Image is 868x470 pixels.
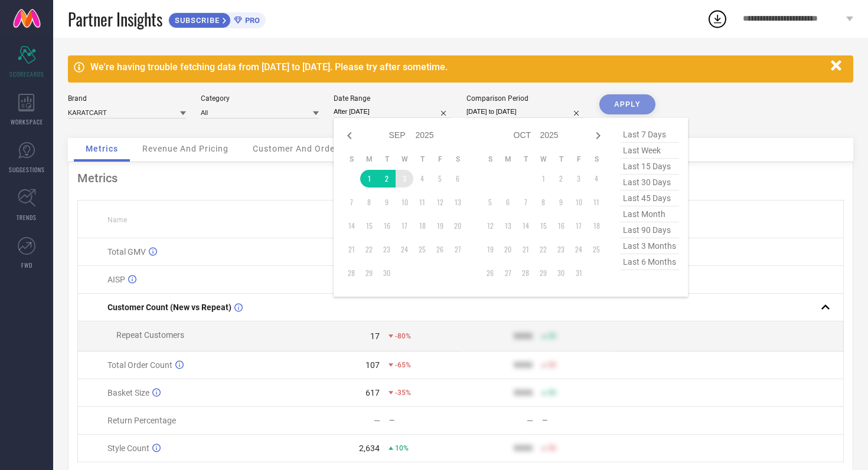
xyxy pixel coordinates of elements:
td: Fri Sep 26 2025 [431,241,449,258]
span: FWD [21,261,32,269]
td: Mon Oct 27 2025 [499,264,517,282]
span: last 6 months [620,254,679,270]
th: Wednesday [534,155,552,164]
th: Wednesday [396,155,413,164]
td: Sun Sep 07 2025 [342,193,360,211]
th: Saturday [449,155,466,164]
td: Fri Oct 03 2025 [570,170,588,188]
td: Wed Sep 03 2025 [396,170,413,188]
span: -65% [395,361,411,369]
div: Metrics [77,171,844,185]
div: We're having trouble fetching data from [DATE] to [DATE]. Please try after sometime. [90,61,825,73]
div: Previous month [342,129,357,143]
td: Thu Oct 30 2025 [552,264,570,282]
td: Tue Oct 07 2025 [517,193,534,211]
th: Tuesday [378,155,396,164]
div: — [389,416,460,425]
span: Partner Insights [68,7,162,31]
td: Wed Sep 24 2025 [396,241,413,258]
td: Thu Sep 25 2025 [413,241,431,258]
span: PRO [242,16,260,25]
input: Select comparison period [466,106,585,118]
div: Date Range [334,94,452,103]
td: Sat Sep 13 2025 [449,193,466,211]
td: Thu Oct 09 2025 [552,193,570,211]
td: Mon Sep 08 2025 [360,193,378,211]
span: -80% [395,332,411,340]
th: Friday [570,155,588,164]
span: last 45 days [620,190,679,206]
td: Fri Oct 24 2025 [570,241,588,258]
td: Thu Oct 23 2025 [552,241,570,258]
th: Tuesday [517,155,534,164]
span: last week [620,143,679,159]
div: — [542,416,613,425]
span: -35% [395,389,411,397]
td: Fri Sep 12 2025 [431,193,449,211]
td: Fri Sep 05 2025 [431,170,449,188]
td: Wed Oct 29 2025 [534,264,552,282]
div: Open download list [707,8,728,29]
span: last 90 days [620,222,679,238]
td: Fri Oct 10 2025 [570,193,588,211]
span: 10% [395,444,409,452]
span: last 15 days [620,159,679,175]
td: Thu Sep 18 2025 [413,217,431,235]
span: WORKSPACE [11,117,43,126]
span: Repeat Customers [116,330,184,340]
td: Tue Oct 21 2025 [517,241,534,258]
td: Thu Oct 02 2025 [552,170,570,188]
td: Mon Oct 13 2025 [499,217,517,235]
span: 50 [548,389,556,397]
a: SUBSCRIBEPRO [168,9,266,28]
td: Sat Sep 20 2025 [449,217,466,235]
div: 9999 [514,331,533,341]
span: last 30 days [620,175,679,190]
td: Sat Oct 11 2025 [588,193,605,211]
th: Sunday [342,155,360,164]
td: Tue Sep 30 2025 [378,264,396,282]
th: Monday [499,155,517,164]
td: Mon Sep 01 2025 [360,170,378,188]
td: Wed Sep 10 2025 [396,193,413,211]
td: Sat Sep 27 2025 [449,241,466,258]
td: Wed Oct 22 2025 [534,241,552,258]
input: Select date range [334,106,452,118]
td: Mon Sep 22 2025 [360,241,378,258]
td: Thu Sep 11 2025 [413,193,431,211]
td: Wed Sep 17 2025 [396,217,413,235]
div: 9999 [514,388,533,397]
td: Tue Oct 28 2025 [517,264,534,282]
span: Basket Size [107,388,149,397]
span: 50 [548,361,556,369]
div: Category [201,94,319,103]
td: Fri Sep 19 2025 [431,217,449,235]
span: Return Percentage [107,416,176,425]
td: Tue Sep 09 2025 [378,193,396,211]
td: Sat Sep 06 2025 [449,170,466,188]
th: Monday [360,155,378,164]
div: — [374,416,380,425]
td: Wed Oct 15 2025 [534,217,552,235]
td: Mon Oct 20 2025 [499,241,517,258]
td: Mon Sep 29 2025 [360,264,378,282]
td: Wed Oct 01 2025 [534,170,552,188]
td: Tue Oct 14 2025 [517,217,534,235]
span: 50 [548,444,556,452]
span: SUBSCRIBE [169,16,223,25]
span: SCORECARDS [9,70,44,78]
div: Comparison Period [466,94,585,103]
td: Tue Sep 23 2025 [378,241,396,258]
th: Saturday [588,155,605,164]
div: 9999 [514,443,533,453]
div: — [527,416,533,425]
th: Thursday [413,155,431,164]
span: Style Count [107,443,149,453]
span: Total Order Count [107,360,172,370]
span: Customer And Orders [253,144,343,153]
td: Sat Oct 18 2025 [588,217,605,235]
span: 50 [548,332,556,340]
span: SUGGESTIONS [9,165,45,174]
td: Sun Sep 14 2025 [342,217,360,235]
td: Fri Oct 31 2025 [570,264,588,282]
